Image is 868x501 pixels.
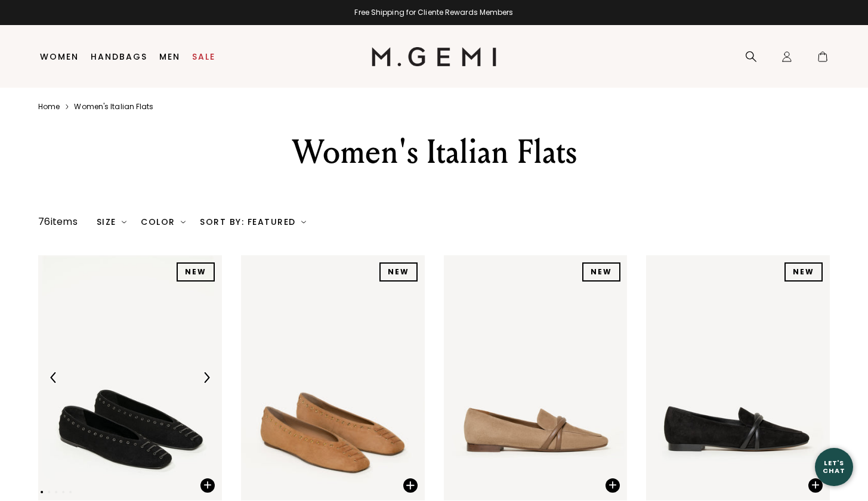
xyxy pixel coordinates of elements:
[227,131,641,174] div: Women's Italian Flats
[815,459,853,474] div: Let's Chat
[38,102,60,112] a: Home
[40,52,79,61] a: Women
[646,255,830,500] img: The Brenda
[91,52,147,61] a: Handbags
[177,262,215,282] div: NEW
[74,102,153,112] a: Women's italian flats
[159,52,180,61] a: Men
[444,255,628,500] img: The Brenda
[372,47,496,66] img: M.Gemi
[241,255,425,500] img: The Mina
[97,217,127,227] div: Size
[784,262,823,282] div: NEW
[38,215,78,229] div: 76 items
[141,217,186,227] div: Color
[301,219,306,224] img: chevron-down.svg
[181,219,186,224] img: chevron-down.svg
[122,219,126,224] img: chevron-down.svg
[38,255,222,500] img: The Mina
[379,262,418,282] div: NEW
[201,372,212,383] img: Next Arrow
[200,217,306,227] div: Sort By: Featured
[192,52,215,61] a: Sale
[582,262,620,282] div: NEW
[48,372,59,383] img: Previous Arrow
